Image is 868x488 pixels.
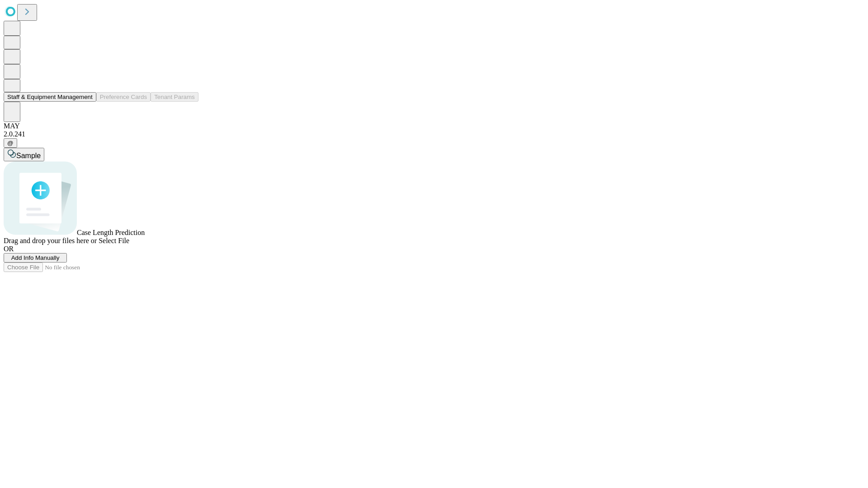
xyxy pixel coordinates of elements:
button: Staff & Equipment Management [4,92,96,102]
span: Case Length Prediction [77,229,145,236]
div: MAY [4,122,864,130]
span: Drag and drop your files here or [4,237,97,244]
span: Select File [99,237,129,244]
div: 2.0.241 [4,130,864,138]
button: Preference Cards [96,92,151,102]
span: Sample [16,152,41,160]
button: @ [4,138,17,148]
button: Add Info Manually [4,253,67,263]
span: Add Info Manually [11,254,60,261]
span: OR [4,245,14,253]
span: @ [7,140,14,146]
button: Tenant Params [151,92,198,102]
button: Sample [4,148,44,161]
